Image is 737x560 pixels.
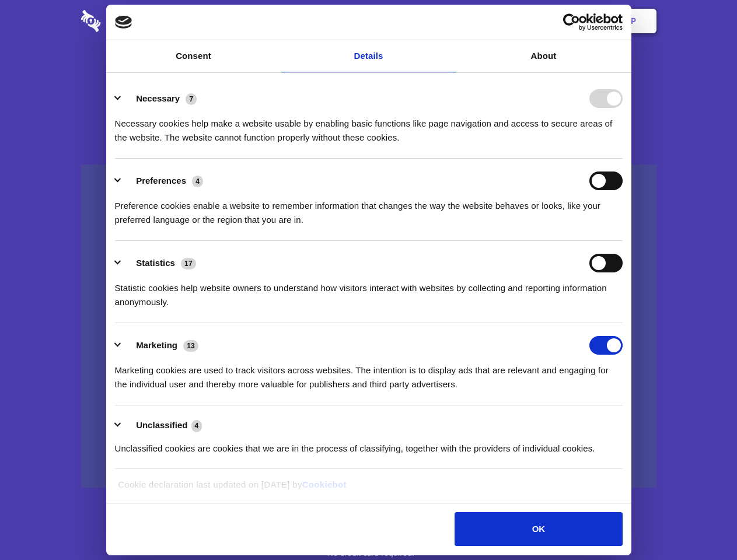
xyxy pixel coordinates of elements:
a: Details [281,40,456,72]
a: Wistia video thumbnail [81,164,656,488]
a: Contact [473,3,527,39]
button: Unclassified (4) [115,418,209,433]
img: logo [115,16,132,29]
label: Marketing [136,340,177,350]
h4: Auto-redaction of sensitive data, encrypted data sharing and self-destructing private chats. Shar... [81,106,656,145]
div: Statistic cookies help website owners to understand how visitors interact with websites by collec... [115,272,623,309]
label: Statistics [136,258,175,268]
a: About [456,40,631,72]
span: 4 [192,176,203,187]
div: Necessary cookies help make a website usable by enabling basic functions like page navigation and... [115,108,623,145]
button: Necessary (7) [115,89,204,108]
span: 17 [181,258,196,269]
button: OK [455,512,622,546]
span: 13 [183,340,198,352]
div: Cookie declaration last updated on [DATE] by [109,478,628,501]
label: Necessary [136,93,180,103]
label: Preferences [136,176,186,185]
h1: Eliminate Slack Data Loss. [81,52,656,94]
img: logo-wordmark-white-trans-d4663122ce5f474addd5e946df7df03e33cb6a1c49d2221995e7729f52c070b2.svg [81,10,181,32]
div: Preference cookies enable a website to remember information that changes the way the website beha... [115,190,623,227]
div: Unclassified cookies are cookies that we are in the process of classifying, together with the pro... [115,433,623,456]
button: Statistics (17) [115,254,204,272]
a: Consent [106,40,281,72]
a: Pricing [343,3,393,39]
a: Login [529,3,580,39]
iframe: Drift Widget Chat Controller [679,502,723,546]
span: 7 [186,93,197,105]
a: Cookiebot [302,480,347,489]
span: 4 [191,420,202,432]
div: Marketing cookies are used to track visitors across websites. The intention is to display ads tha... [115,355,623,391]
button: Preferences (4) [115,171,211,190]
button: Marketing (13) [115,336,206,355]
a: Usercentrics Cookiebot - opens in a new window [521,13,623,31]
